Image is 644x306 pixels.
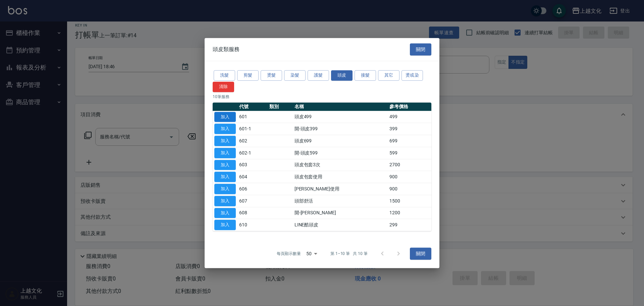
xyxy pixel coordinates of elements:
[293,183,388,195] td: [PERSON_NAME]使用
[214,220,236,230] button: 加入
[277,251,301,257] p: 每頁顯示數量
[237,171,268,183] td: 604
[388,207,431,219] td: 1200
[293,207,388,219] td: 開-[PERSON_NAME]
[261,70,282,81] button: 燙髮
[293,147,388,159] td: 開-頭皮599
[214,124,236,134] button: 加入
[214,70,235,81] button: 洗髮
[388,195,431,207] td: 1500
[268,102,293,111] th: 類別
[237,195,268,207] td: 607
[214,112,236,122] button: 加入
[330,251,368,257] p: 第 1–10 筆 共 10 筆
[388,159,431,171] td: 2700
[237,159,268,171] td: 603
[331,70,353,81] button: 頭皮
[293,111,388,123] td: 頭皮499
[213,46,239,53] span: 頭皮類服務
[388,123,431,135] td: 399
[214,136,236,146] button: 加入
[388,102,431,111] th: 參考價格
[293,195,388,207] td: 頭部舒活
[293,135,388,147] td: 頭皮699
[355,70,376,81] button: 接髮
[237,123,268,135] td: 601-1
[214,196,236,206] button: 加入
[388,147,431,159] td: 599
[388,183,431,195] td: 900
[213,94,431,100] p: 10 筆服務
[293,171,388,183] td: 頭皮包套使用
[214,160,236,170] button: 加入
[378,70,399,81] button: 其它
[388,171,431,183] td: 900
[237,147,268,159] td: 602-1
[388,111,431,123] td: 499
[293,102,388,111] th: 名稱
[293,159,388,171] td: 頭皮包套3次
[304,245,320,263] div: 50
[401,70,423,81] button: 燙或染
[410,248,431,260] button: 關閉
[308,70,329,81] button: 護髮
[237,70,259,81] button: 剪髮
[388,219,431,231] td: 299
[237,183,268,195] td: 606
[293,123,388,135] td: 開-頭皮399
[237,219,268,231] td: 610
[213,82,234,92] button: 清除
[214,208,236,218] button: 加入
[237,111,268,123] td: 601
[214,148,236,158] button: 加入
[388,135,431,147] td: 699
[237,102,268,111] th: 代號
[214,172,236,182] button: 加入
[293,219,388,231] td: LINE酷頭皮
[214,184,236,194] button: 加入
[410,43,431,56] button: 關閉
[237,207,268,219] td: 608
[284,70,306,81] button: 染髮
[237,135,268,147] td: 602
